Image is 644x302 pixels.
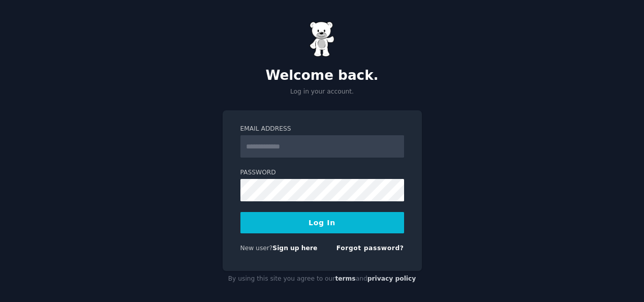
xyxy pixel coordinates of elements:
[272,245,317,252] a: Sign up here
[310,21,335,57] img: Gummy Bear
[240,212,404,233] button: Log In
[335,275,355,282] a: terms
[223,68,422,84] h2: Welcome back.
[223,271,422,287] div: By using this site you agree to our and
[336,245,404,252] a: Forgot password?
[223,87,422,97] p: Log in your account.
[367,275,416,282] a: privacy policy
[240,125,404,134] label: Email Address
[240,245,273,252] span: New user?
[240,168,404,177] label: Password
